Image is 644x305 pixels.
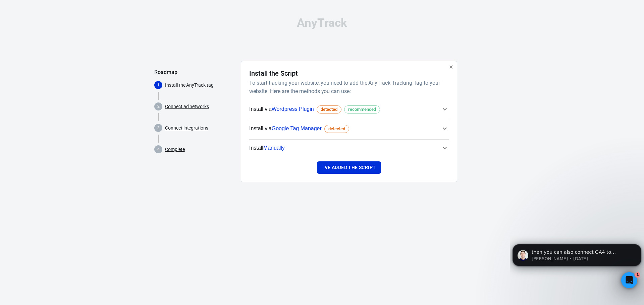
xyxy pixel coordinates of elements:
a: Connect integrations [165,125,208,132]
a: Connect ad networks [165,103,209,110]
span: detected [318,106,340,113]
a: Complete [165,146,185,153]
text: 2 [157,104,160,109]
iframe: Intercom notifications message [510,230,644,287]
button: Install viaGoogle Tag Managerdetected [249,120,449,137]
h5: Roadmap [154,69,235,76]
p: Install the AnyTrack tag [165,82,235,89]
div: AnyTrack [154,17,490,29]
span: Install [249,144,285,152]
span: recommended [346,106,378,113]
span: Manually [263,145,285,151]
h4: Install the Script [249,69,298,77]
button: Install viaWordpress Plugindetectedrecommended [249,101,449,118]
span: detected [326,126,347,132]
text: 1 [157,83,160,87]
span: Wordpress Plugin [272,106,314,112]
span: Google Tag Manager [272,126,322,131]
text: 3 [157,126,160,130]
iframe: Intercom live chat [621,272,637,288]
span: Install via [249,124,349,133]
button: InstallManually [249,140,449,156]
span: 1 [635,272,640,278]
h6: To start tracking your website, you need to add the AnyTrack Tracking Tag to your website. Here a... [249,79,446,95]
button: I've added the script [317,161,381,174]
span: Install via [249,105,380,113]
text: 4 [157,147,160,152]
